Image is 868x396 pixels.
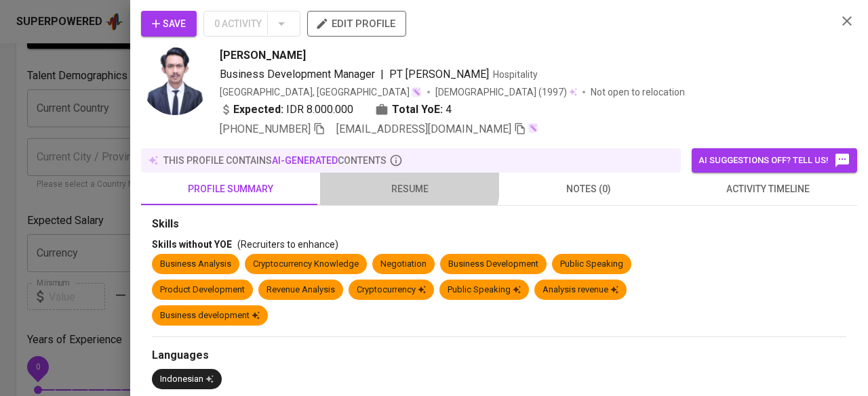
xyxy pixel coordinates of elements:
[307,18,406,28] a: edit profile
[220,85,422,99] div: [GEOGRAPHIC_DATA], [GEOGRAPHIC_DATA]
[686,181,849,198] span: activity timeline
[253,258,359,271] div: Cryptocurrency Knowledge
[507,181,670,198] span: notes (0)
[493,69,538,80] span: Hospitality
[220,123,311,135] span: [PHONE_NUMBER]
[336,123,511,135] span: [EMAIL_ADDRESS][DOMAIN_NAME]
[591,85,685,99] p: Not open to relocation
[141,47,209,115] img: 8892610db0713c6fc9db520d888bc5a0.jpg
[328,181,491,198] span: resume
[318,15,395,32] span: edit profile
[163,154,387,167] p: this profile contains contents
[560,258,623,271] div: Public Speaking
[528,123,538,133] img: magic_wand.svg
[237,239,338,250] span: (Recruiters to enhance)
[152,348,846,364] div: Languages
[435,85,577,99] div: (1997)
[692,148,857,173] button: AI suggestions off? Tell us!
[448,258,538,271] div: Business Development
[152,239,232,250] span: Skills without YOE
[220,102,353,118] div: IDR 8.000.000
[160,309,260,322] div: Business development
[152,217,846,232] div: Skills
[267,284,335,296] div: Revenue Analysis
[141,11,197,37] button: Save
[446,102,452,118] span: 4
[389,68,489,81] span: PT [PERSON_NAME]
[160,284,245,296] div: Product Development
[152,16,186,32] span: Save
[411,87,422,97] img: magic_wand.svg
[272,155,338,166] span: AI-generated
[435,85,538,99] span: [DEMOGRAPHIC_DATA]
[448,284,521,296] div: Public Speaking
[307,11,406,37] button: edit profile
[233,102,283,118] b: Expected:
[149,181,312,198] span: profile summary
[392,102,443,118] b: Total YoE:
[542,284,618,296] div: Analysis revenue
[160,373,214,386] div: Indonesian
[380,258,427,271] div: Negotiation
[160,258,231,271] div: Business Analysis
[357,284,426,296] div: Cryptocurrency
[220,47,306,64] span: [PERSON_NAME]
[698,152,850,169] span: AI suggestions off? Tell us!
[220,68,375,81] span: Business Development Manager
[380,66,384,83] span: |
